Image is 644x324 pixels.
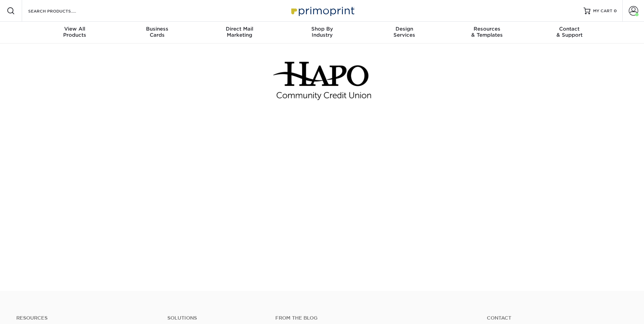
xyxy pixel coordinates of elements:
span: Shop By [281,26,363,32]
input: SEARCH PRODUCTS..... [27,7,94,15]
span: Design [363,26,446,32]
span: Contact [528,26,611,32]
span: Business [116,26,198,32]
a: BusinessCards [116,22,198,43]
a: Resources& Templates [446,22,528,43]
a: DesignServices [363,22,446,43]
div: Products [34,26,116,38]
div: Services [363,26,446,38]
span: 0 [614,8,617,13]
div: Marketing [198,26,281,38]
h4: From the Blog [275,315,468,321]
div: & Templates [446,26,528,38]
div: Cards [116,26,198,38]
img: Primoprint [288,3,356,18]
span: Resources [446,26,528,32]
div: Industry [281,26,363,38]
div: & Support [528,26,611,38]
a: Contact& Support [528,22,611,43]
a: Shop ByIndustry [281,22,363,43]
span: MY CART [593,8,612,14]
h4: Resources [16,315,157,321]
a: View AllProducts [34,22,116,43]
span: View All [34,26,116,32]
a: Direct MailMarketing [198,22,281,43]
h4: Solutions [167,315,265,321]
img: Hapo Community Credit Union [271,60,373,102]
span: Direct Mail [198,26,281,32]
a: Contact [487,315,628,321]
